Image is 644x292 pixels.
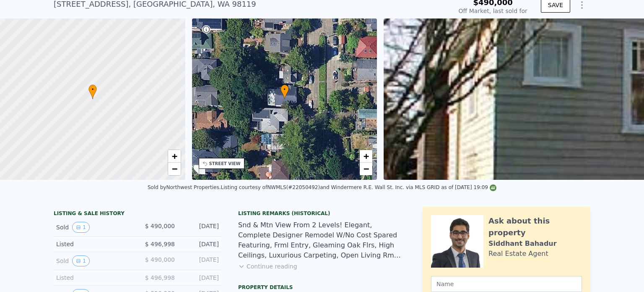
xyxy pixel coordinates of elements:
div: Off Market, last sold for [459,7,527,15]
div: Listed [56,240,131,248]
div: LISTING & SALE HISTORY [54,210,221,218]
div: • [280,84,289,99]
div: Snd & Mtn View From 2 Levels! Elegant, Complete Designer Remodel W/No Cost Spared Featuring, Frml... [238,220,406,260]
button: Continue reading [238,262,297,271]
div: Listed [56,274,131,282]
a: Zoom in [168,150,181,163]
span: + [364,151,369,161]
span: $ 496,998 [145,274,175,281]
input: Name [431,276,582,292]
div: [DATE] [182,255,219,266]
div: Sold [56,222,131,233]
button: View historical data [72,255,90,266]
div: • [88,84,97,99]
span: • [88,86,97,93]
a: Zoom in [360,150,372,163]
div: Sold [56,255,131,266]
div: Property details [238,284,406,291]
div: STREET VIEW [209,160,241,167]
div: Listing Remarks (Historical) [238,210,406,217]
button: View historical data [72,222,90,233]
div: [DATE] [182,222,219,233]
div: Listing courtesy of NWMLS (#22050492) and Windermere R.E. Wall St. Inc. via MLS GRID as of [DATE]... [221,184,496,190]
span: • [280,86,289,93]
div: Sold by Northwest Properties . [148,184,221,190]
span: − [171,163,177,174]
span: − [364,163,369,174]
span: $ 490,000 [145,256,175,263]
span: + [171,151,177,161]
div: Real Estate Agent [488,249,548,259]
div: [DATE] [182,240,219,248]
div: [DATE] [182,274,219,282]
span: $ 490,000 [145,223,175,229]
div: Siddhant Bahadur [488,239,557,249]
span: $ 496,998 [145,241,175,247]
img: NWMLS Logo [490,184,496,191]
div: Ask about this property [488,215,582,239]
a: Zoom out [360,163,372,175]
a: Zoom out [168,163,181,175]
